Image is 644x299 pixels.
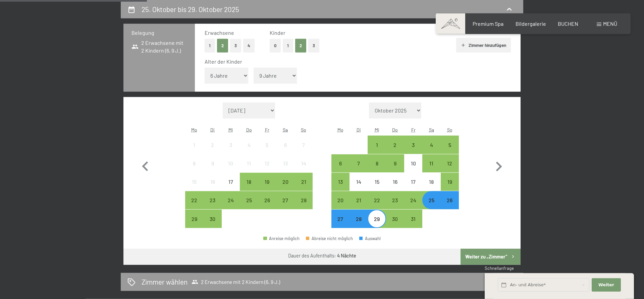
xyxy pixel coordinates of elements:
[368,136,386,154] div: Wed Oct 01 2025
[441,173,459,191] div: Anreise möglich
[423,142,440,159] div: 4
[240,154,258,172] div: Anreise nicht möglich
[331,191,350,209] div: Anreise möglich
[205,29,234,36] span: Erwachsene
[230,39,241,53] button: 3
[295,179,312,196] div: 21
[387,198,404,214] div: 23
[404,154,422,172] div: Fri Oct 10 2025
[423,198,440,214] div: 25
[294,173,313,191] div: Anreise möglich
[368,216,385,233] div: 29
[222,173,240,191] div: Wed Sep 17 2025
[350,210,368,228] div: Anreise möglich
[441,161,458,177] div: 12
[185,191,203,209] div: Anreise möglich
[283,39,293,53] button: 1
[405,216,422,233] div: 31
[350,198,367,214] div: 21
[204,142,221,159] div: 2
[222,136,240,154] div: Anreise nicht möglich
[205,39,215,53] button: 1
[441,173,459,191] div: Sun Oct 19 2025
[603,20,617,27] span: Menü
[258,154,276,172] div: Anreise nicht möglich
[185,210,203,228] div: Anreise möglich
[258,136,276,154] div: Anreise nicht möglich
[375,127,379,133] abbr: Mittwoch
[222,198,239,214] div: 24
[131,29,187,36] h3: Belegung
[276,136,294,154] div: Sat Sep 06 2025
[222,179,239,196] div: 17
[204,198,221,214] div: 23
[350,191,368,209] div: Tue Oct 21 2025
[240,191,258,209] div: Anreise möglich
[386,191,404,209] div: Thu Oct 23 2025
[276,154,294,172] div: Anreise nicht möglich
[259,198,275,214] div: 26
[276,191,294,209] div: Anreise möglich
[368,179,385,196] div: 15
[386,210,404,228] div: Anreise möglich
[205,58,505,65] div: Alter der Kinder
[473,20,503,27] a: Premium Spa
[295,198,312,214] div: 28
[185,136,203,154] div: Mon Sep 01 2025
[191,127,197,133] abbr: Montag
[423,161,440,177] div: 11
[258,154,276,172] div: Fri Sep 12 2025
[405,142,422,159] div: 3
[558,20,578,27] span: BUCHEN
[258,191,276,209] div: Anreise möglich
[228,127,233,133] abbr: Mittwoch
[461,249,521,265] button: Weiter zu „Zimmer“
[186,216,203,233] div: 29
[203,154,221,172] div: Anreise nicht möglich
[331,173,350,191] div: Anreise möglich
[516,20,546,27] a: Bildergalerie
[404,154,422,172] div: Anreise nicht möglich
[441,136,459,154] div: Sun Oct 05 2025
[301,127,306,133] abbr: Sonntag
[350,173,368,191] div: Anreise nicht möglich
[337,127,343,133] abbr: Montag
[368,173,386,191] div: Anreise nicht möglich
[386,210,404,228] div: Thu Oct 30 2025
[331,154,350,172] div: Anreise möglich
[368,142,385,159] div: 1
[368,210,386,228] div: Wed Oct 29 2025
[203,210,221,228] div: Anreise möglich
[306,236,353,241] div: Abreise nicht möglich
[350,154,368,172] div: Tue Oct 07 2025
[441,154,459,172] div: Sun Oct 12 2025
[185,154,203,172] div: Mon Sep 08 2025
[489,102,508,228] button: Nächster Monat
[258,136,276,154] div: Fri Sep 05 2025
[240,173,258,191] div: Thu Sep 18 2025
[203,136,221,154] div: Anreise nicht möglich
[203,173,221,191] div: Tue Sep 16 2025
[350,191,368,209] div: Anreise möglich
[404,173,422,191] div: Anreise nicht möglich
[222,191,240,209] div: Anreise möglich
[222,191,240,209] div: Wed Sep 24 2025
[276,173,294,191] div: Anreise möglich
[332,179,349,196] div: 13
[222,142,239,159] div: 3
[592,278,621,292] button: Weiter
[222,136,240,154] div: Wed Sep 03 2025
[259,179,275,196] div: 19
[441,136,459,154] div: Anreise möglich
[277,179,294,196] div: 20
[456,38,511,53] button: Zimmer hinzufügen
[404,191,422,209] div: Anreise möglich
[276,173,294,191] div: Sat Sep 20 2025
[203,154,221,172] div: Tue Sep 09 2025
[283,127,288,133] abbr: Samstag
[294,154,313,172] div: Sun Sep 14 2025
[368,191,386,209] div: Wed Oct 22 2025
[186,179,203,196] div: 15
[423,179,440,196] div: 18
[357,127,361,133] abbr: Dienstag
